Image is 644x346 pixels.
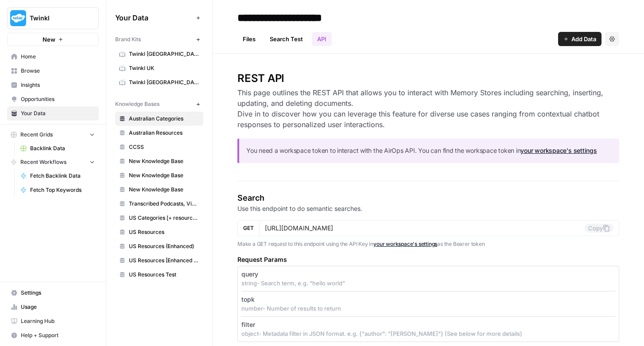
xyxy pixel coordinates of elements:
[30,172,95,180] span: Fetch Backlink Data
[115,35,141,43] span: Brand Kits
[21,331,95,339] span: Help + Support
[129,78,199,86] span: Twinkl [GEOGRAPHIC_DATA]
[115,126,203,140] a: Australian Resources
[237,32,261,46] a: Files
[115,112,203,126] a: Australian Categories
[129,50,199,58] span: Twinkl [GEOGRAPHIC_DATA]
[21,289,95,297] span: Settings
[129,186,199,194] span: New Knowledge Base
[115,197,203,211] a: Transcribed Podcasts, Videos, etc.
[115,253,203,268] a: US Resources [Enhanced + Review Count]
[373,241,437,247] a: your workspace's settings
[21,303,95,311] span: Usage
[7,300,99,314] a: Usage
[7,156,99,169] button: Recent Workflows
[21,81,95,89] span: Insights
[129,228,199,236] span: US Resources
[237,204,619,213] p: Use this endpoint to do semantic searches.
[43,35,55,44] span: New
[129,143,199,151] span: CCSS
[7,50,99,64] a: Home
[7,7,99,29] button: Workspace: Twinkl
[115,239,203,253] a: US Resources (Enhanced)
[115,140,203,154] a: CCSS
[21,67,95,75] span: Browse
[115,12,193,23] span: Your Data
[241,304,615,313] p: number - Number of results to return
[21,109,95,117] span: Your Data
[571,35,596,43] span: Add Data
[129,242,199,250] span: US Resources (Enhanced)
[30,14,83,23] span: Twinkl
[129,129,199,137] span: Australian Resources
[115,168,203,183] a: New Knowledge Base
[241,270,258,279] p: query
[237,71,619,86] h2: REST API
[520,147,597,154] a: your workspace's settings
[129,271,199,279] span: US Resources Test
[10,10,26,26] img: Twinkl Logo
[21,53,95,61] span: Home
[237,192,619,204] h4: Search
[237,240,619,249] p: Make a GET request to this endpoint using the API Key in as the Bearer token
[585,224,613,233] button: Copy
[241,320,255,329] p: filter
[115,225,203,239] a: US Resources
[237,87,619,130] h3: This page outlines the REST API that allows you to interact with Memory Stores including searchin...
[264,32,308,46] a: Search Test
[129,257,199,264] span: US Resources [Enhanced + Review Count]
[237,255,619,264] h5: Request Params
[7,78,99,92] a: Insights
[21,317,95,325] span: Learning Hub
[7,106,99,121] a: Your Data
[115,61,203,75] a: Twinkl UK
[30,144,95,152] span: Backlink Data
[30,186,95,194] span: Fetch Top Keywords
[129,214,199,222] span: US Categories [+ resource count]
[241,279,615,288] p: string - Search term, e.g. "hello world"
[7,92,99,106] a: Opportunities
[129,64,199,72] span: Twinkl UK
[241,295,255,304] p: topk
[16,141,99,156] a: Backlink Data
[16,169,99,183] a: Fetch Backlink Data
[7,314,99,328] a: Learning Hub
[7,328,99,342] button: Help + Support
[129,157,199,165] span: New Knowledge Base
[129,115,199,123] span: Australian Categories
[115,100,159,108] span: Knowledge Bases
[7,286,99,300] a: Settings
[246,146,612,156] p: You need a workspace token to interact with the AirOps API. You can find the workspace token in
[115,183,203,197] a: New Knowledge Base
[129,171,199,179] span: New Knowledge Base
[7,64,99,78] a: Browse
[115,211,203,225] a: US Categories [+ resource count]
[243,224,254,232] span: GET
[115,75,203,89] a: Twinkl [GEOGRAPHIC_DATA]
[115,268,203,282] a: US Resources Test
[20,158,66,166] span: Recent Workflows
[115,154,203,168] a: New Knowledge Base
[7,33,99,46] button: New
[312,32,332,46] a: API
[115,47,203,61] a: Twinkl [GEOGRAPHIC_DATA]
[558,32,601,46] button: Add Data
[21,95,95,103] span: Opportunities
[7,128,99,141] button: Recent Grids
[129,200,199,208] span: Transcribed Podcasts, Videos, etc.
[241,329,615,338] p: object - Metadata filter in JSON format. e.g. {"author": "[PERSON_NAME]"} (See below for more det...
[20,131,53,139] span: Recent Grids
[16,183,99,197] a: Fetch Top Keywords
